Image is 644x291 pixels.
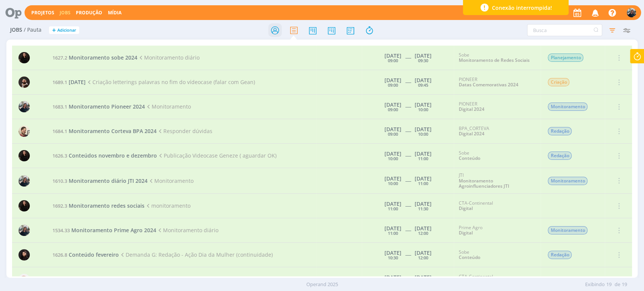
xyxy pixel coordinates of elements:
span: ----- [405,251,411,258]
span: Monitoramento diário [156,227,218,234]
div: 11:00 [388,231,398,235]
span: 19 [622,281,627,288]
button: Jobs [57,10,73,16]
span: Monitoramento diário [137,54,200,61]
div: [DATE] [415,176,432,181]
a: Mídia [108,9,121,16]
button: M [626,6,636,19]
div: [DATE] [384,151,401,156]
span: ----- [405,276,411,283]
a: Datas Comemorativas 2024 [458,81,518,88]
div: 09:00 [388,58,398,63]
div: PIONEER [458,101,536,112]
span: 1627.2 [52,54,67,61]
div: 10:00 [388,156,398,161]
div: CTA-Continental [458,201,536,211]
a: Produção [76,9,102,16]
div: 11:00 [418,181,428,185]
span: ----- [405,152,411,159]
div: 10:00 [418,132,428,136]
div: 09:00 [388,132,398,136]
div: [DATE] [415,102,432,107]
span: Redação [548,152,572,160]
span: Criação letterings palavras no fim do vídeocase (falar com Gean) [86,78,255,86]
div: 09:45 [418,83,428,87]
div: [DATE] [384,78,401,83]
div: 10:30 [388,256,398,260]
div: [DATE] [384,53,401,58]
div: 11:30 [418,207,428,211]
span: 19 [606,281,612,288]
span: 1692.5 [52,276,67,283]
span: Monitoramento [548,226,587,234]
div: [DATE] [384,275,401,280]
a: Digital 2024 [458,130,484,137]
span: 1684.1 [52,128,67,135]
span: monitoramento [144,202,191,209]
span: Conteúdos digitais março [69,276,135,283]
div: [DATE] [415,53,432,58]
a: 1610.3Monitoramento diário JTI 2024 [52,177,148,184]
span: Responder dúvidas [157,127,212,135]
span: 1692.3 [52,202,67,209]
a: Projetos [31,9,54,16]
span: Monitoramento redes sociais [69,202,144,209]
span: 1689.1 [52,79,67,86]
div: [DATE] [384,201,401,207]
img: L [18,249,30,260]
span: Planejamento [548,54,583,62]
div: 10:00 [388,181,398,185]
div: 09:00 [388,107,398,112]
img: S [18,52,30,63]
div: Sobe [458,150,536,161]
a: Conteúdo [458,155,480,161]
span: / Pauta [24,27,41,33]
span: Monitoramento Pioneer 2024 [69,103,145,110]
div: [DATE] [415,226,432,231]
div: Prime Agro [458,225,536,236]
div: [DATE] [415,151,432,156]
span: Criação [548,78,569,86]
span: Redação [548,127,572,135]
div: 11:00 [388,207,398,211]
span: de [615,281,620,288]
div: Sobe [458,250,536,260]
span: ----- [405,202,411,209]
div: 12:00 [418,231,428,235]
span: ----- [405,127,411,135]
span: ----- [405,78,411,86]
a: 1683.1Monitoramento Pioneer 2024 [52,103,145,110]
span: ----- [405,103,411,110]
a: Jobs [60,9,71,16]
div: [DATE] [384,127,401,132]
span: 1534.33 [52,227,70,234]
img: S [18,150,30,161]
span: ----- [405,177,411,184]
span: Monitoramento [548,177,587,185]
div: [DATE] [384,250,401,256]
a: Digital 2024 [458,106,484,112]
span: Jobs [10,27,22,33]
span: Monitoramento [148,177,194,184]
div: [DATE] [415,78,432,83]
span: Monitoramento [548,103,587,111]
a: Monitoramento de Redes Sociais [458,57,529,63]
a: 1626.8Conteúdo fevereiro [52,251,119,258]
button: +Adicionar [49,26,79,34]
span: Demanda G: Redação - Ação Dia da Mulher (continuidade) [119,251,273,258]
span: + [52,26,56,34]
div: Sobe [458,52,536,63]
a: 1692.5Conteúdos digitais março [52,276,135,283]
span: ----- [405,227,411,234]
img: M [18,175,30,187]
a: 1626.3Conteúdos novembro e dezembro [52,152,157,159]
img: S [18,200,30,211]
span: Conteúdo fevereiro [69,251,119,258]
a: 1534.33Monitoramento Prime Agro 2024 [52,227,156,234]
img: A [18,274,30,285]
img: D [18,77,30,88]
img: M [18,101,30,112]
img: M [627,8,636,17]
span: Monitoramento Corteva BPA 2024 [69,127,157,135]
span: 1626.8 [52,251,67,258]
